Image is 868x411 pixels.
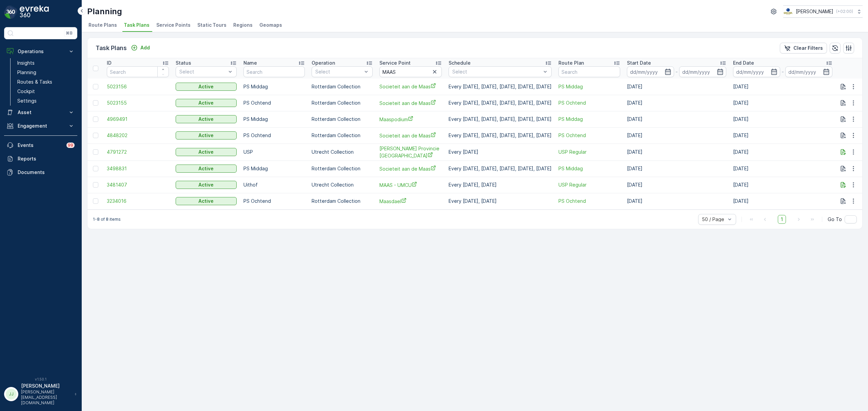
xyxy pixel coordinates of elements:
[107,149,169,155] a: 4791272
[733,60,754,66] p: End Date
[198,181,214,188] p: Active
[312,149,373,155] p: Utrecht Collection
[233,22,253,28] span: Regions
[140,44,150,51] p: Add
[315,68,362,75] p: Select
[243,100,305,106] p: PS Ochtend
[107,165,169,172] span: 3498831
[17,69,36,76] p: Planning
[20,5,49,19] img: logo_dark-DEwI_e13.png
[176,60,191,66] p: Status
[107,132,169,139] a: 4848202
[198,198,214,204] p: Active
[176,197,237,205] button: Active
[452,68,541,75] p: Select
[107,198,169,204] a: 3234016
[107,181,169,188] a: 3481407
[176,181,237,189] button: Active
[124,22,150,28] span: Task Plans
[18,142,62,149] p: Events
[17,98,37,104] p: Settings
[730,111,836,127] td: [DATE]
[558,165,620,172] span: PS Middag
[312,116,373,123] p: Rotterdam Collection
[730,144,836,160] td: [DATE]
[21,383,71,389] p: [PERSON_NAME]
[4,377,77,381] span: v 1.50.1
[93,166,98,171] div: Toggle Row Selected
[243,181,305,188] p: Uithof
[624,193,730,209] td: [DATE]
[624,79,730,95] td: [DATE]
[379,165,442,172] span: Societeit aan de Maas
[449,60,471,66] p: Schedule
[15,58,77,68] a: Insights
[96,43,127,53] p: Task Plans
[558,132,620,139] a: PS Ochtend
[449,100,552,106] p: Every [DATE], [DATE], [DATE], [DATE], [DATE]
[312,60,335,66] p: Operation
[176,99,237,107] button: Active
[558,83,620,90] a: PS Middag
[379,83,442,90] span: Societeit aan de Maas
[312,132,373,139] p: Rotterdam Collection
[243,165,305,172] p: PS Middag
[107,66,169,77] input: Search
[379,145,442,159] span: [PERSON_NAME] Provincie [GEOGRAPHIC_DATA]
[15,96,77,106] a: Settings
[107,100,169,106] span: 5023155
[4,45,77,58] button: Operations
[675,68,678,76] p: -
[107,116,169,123] a: 4969491
[558,149,620,155] a: USP Regular
[93,84,98,89] div: Toggle Row Selected
[4,138,77,152] a: Events99
[627,60,651,66] p: Start Date
[624,144,730,160] td: [DATE]
[93,116,98,122] div: Toggle Row Selected
[4,5,18,19] img: logo
[243,116,305,123] p: PS Middag
[379,198,442,205] a: Maasdael
[179,68,226,75] p: Select
[778,215,786,224] span: 1
[730,127,836,144] td: [DATE]
[156,22,191,28] span: Service Points
[18,169,75,176] p: Documents
[785,66,832,77] input: dd/mm/yyyy
[379,66,442,77] input: Search
[312,100,373,106] p: Rotterdam Collection
[4,383,77,406] button: JJ[PERSON_NAME][PERSON_NAME][EMAIL_ADDRESS][DOMAIN_NAME]
[198,132,214,139] p: Active
[379,60,411,66] p: Service Point
[312,165,373,172] p: Rotterdam Collection
[558,116,620,123] span: PS Middag
[243,60,257,66] p: Name
[379,132,442,139] a: Societeit aan de Maas
[730,193,836,209] td: [DATE]
[379,100,442,107] span: Societeit aan de Maas
[17,79,52,85] p: Routes & Tasks
[18,48,64,55] p: Operations
[449,116,552,123] p: Every [DATE], [DATE], [DATE], [DATE], [DATE]
[730,79,836,95] td: [DATE]
[6,389,17,399] div: JJ
[93,182,98,188] div: Toggle Row Selected
[782,68,784,76] p: -
[15,87,77,96] a: Cockpit
[176,131,237,139] button: Active
[197,22,226,28] span: Static Tours
[176,83,237,91] button: Active
[624,160,730,177] td: [DATE]
[17,60,35,66] p: Insights
[558,181,620,188] a: USP Regular
[198,83,214,90] p: Active
[558,198,620,204] a: PS Ochtend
